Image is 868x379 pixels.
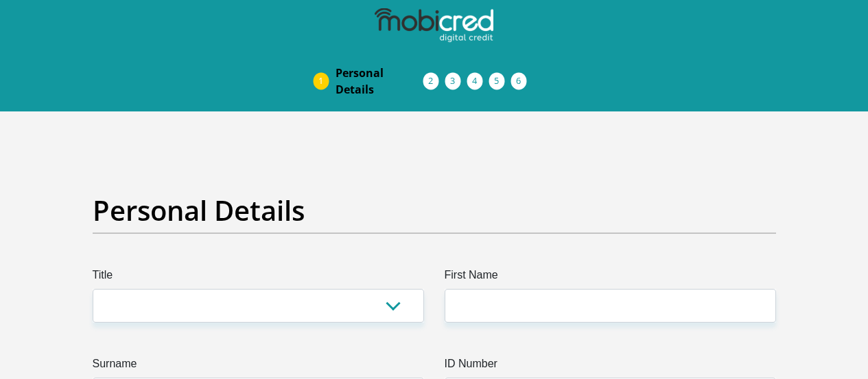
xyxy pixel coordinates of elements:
[336,65,423,98] span: Personal Details
[375,8,493,43] img: mobicred logo
[93,267,424,289] label: Title
[445,289,776,323] input: First Name
[325,59,434,103] a: PersonalDetails
[445,356,776,378] label: ID Number
[445,267,776,289] label: First Name
[93,194,776,227] h2: Personal Details
[93,356,424,378] label: Surname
